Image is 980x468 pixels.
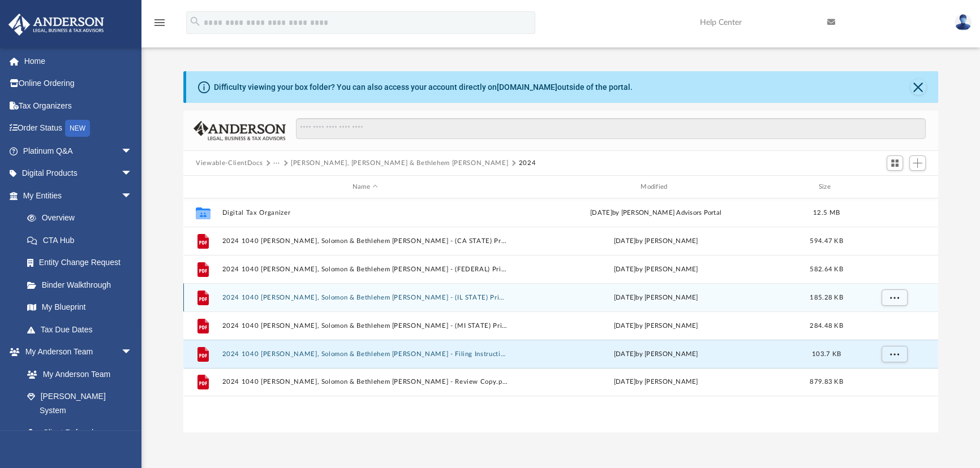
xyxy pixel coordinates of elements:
div: by [PERSON_NAME] [513,265,799,275]
a: CTA Hub [16,229,149,252]
a: Binder Walkthrough [16,274,149,296]
a: menu [153,21,166,29]
a: Tax Organizers [8,94,149,117]
button: Digital Tax Organizer [222,209,508,216]
div: [DATE] by [PERSON_NAME] Advisors Portal [513,208,799,218]
a: My Blueprint [16,296,144,319]
button: 2024 1040 [PERSON_NAME], Solomon & Bethlehem [PERSON_NAME] - (CA STATE) Print, Sign, & Mail.pdf [222,237,508,245]
div: by [PERSON_NAME] [513,293,799,303]
span: [DATE] [614,323,636,329]
a: Tax Due Dates [16,318,149,341]
a: Platinum Q&Aarrow_drop_down [8,140,149,162]
span: 185.28 KB [810,294,843,301]
div: by [PERSON_NAME] [513,321,799,331]
button: 2024 1040 [PERSON_NAME], Solomon & Bethlehem [PERSON_NAME] - (IL STATE) Print, Sign, & Mail.pdf [222,294,508,301]
a: My Anderson Team [16,363,138,385]
div: grid [183,198,938,432]
button: Switch to Grid View [887,155,904,171]
div: id [188,182,217,192]
span: 103.7 KB [812,351,841,357]
button: 2024 1040 [PERSON_NAME], Solomon & Bethlehem [PERSON_NAME] - (MI STATE) Print, Sign, & Mail.pdf [222,322,508,330]
a: Entity Change Request [16,252,149,274]
i: search [189,15,201,28]
button: More options [882,346,908,363]
span: 594.47 KB [810,238,843,244]
a: Digital Productsarrow_drop_down [8,162,149,185]
button: 2024 1040 [PERSON_NAME], Solomon & Bethlehem [PERSON_NAME] - Review Copy.pdf [222,378,508,385]
span: 284.48 KB [810,323,843,329]
a: Home [8,50,149,72]
button: [PERSON_NAME], [PERSON_NAME] & Bethlehem [PERSON_NAME] [291,158,508,168]
div: Difficulty viewing your box folder? You can also access your account directly on outside of the p... [214,81,633,93]
button: 2024 1040 [PERSON_NAME], Solomon & Bethlehem [PERSON_NAME] - (FEDERAL) Print, Sign, & Mail.pdf [222,266,508,273]
div: id [854,182,933,192]
input: Search files and folders [296,118,926,140]
div: by [PERSON_NAME] [513,377,799,387]
a: Online Ordering [8,72,149,95]
button: 2024 1040 [PERSON_NAME], Solomon & Bethlehem [PERSON_NAME] - Filing Instructions.pdf [222,350,508,358]
a: Order StatusNEW [8,117,149,140]
button: ··· [273,158,281,168]
i: menu [153,16,166,29]
span: 582.64 KB [810,266,843,272]
span: [DATE] [614,294,636,301]
a: [PERSON_NAME] System [16,385,144,422]
img: User Pic [955,14,972,31]
img: Anderson Advisors Platinum Portal [5,14,108,36]
span: [DATE] [614,266,636,272]
button: More options [882,289,908,306]
span: arrow_drop_down [121,341,144,364]
div: by [PERSON_NAME] [513,236,799,246]
span: arrow_drop_down [121,162,144,185]
a: Overview [16,207,149,229]
div: Name [222,182,508,192]
button: Viewable-ClientDocs [196,158,263,168]
a: My Entitiesarrow_drop_down [8,184,149,207]
a: Client Referrals [16,422,144,444]
span: arrow_drop_down [121,184,144,207]
span: 879.83 KB [810,379,843,385]
div: by [PERSON_NAME] [513,349,799,359]
a: My Anderson Teamarrow_drop_down [8,341,144,363]
div: Size [804,182,849,192]
span: arrow_drop_down [121,140,144,163]
a: [DOMAIN_NAME] [497,83,557,92]
div: NEW [65,120,90,137]
div: Modified [513,182,799,192]
span: [DATE] [614,238,636,244]
span: 12.5 MB [813,210,840,216]
span: [DATE] [614,351,636,357]
span: [DATE] [614,379,636,385]
button: Add [909,155,926,171]
button: Close [910,79,926,95]
button: 2024 [519,158,536,168]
